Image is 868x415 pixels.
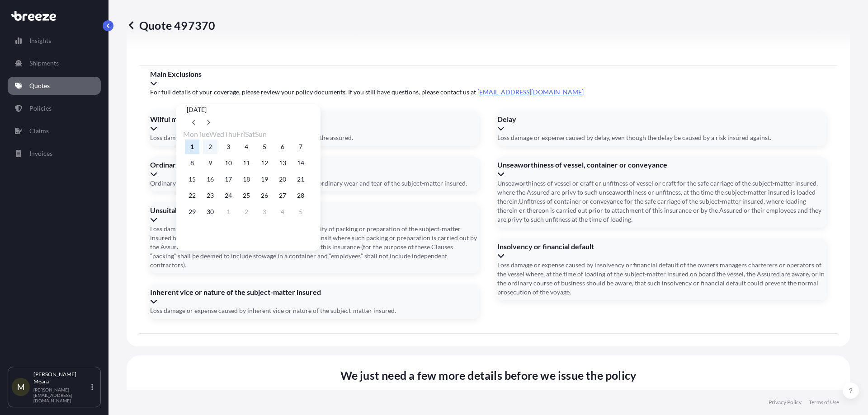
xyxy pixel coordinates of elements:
p: Policies [29,104,52,113]
a: Policies [8,99,101,117]
button: 26 [257,188,272,203]
button: 18 [239,172,254,187]
button: 24 [221,188,236,203]
span: Loss damage or expense caused by delay, even though the delay be caused by a risk insured against. [497,133,771,142]
span: Thursday [224,130,236,138]
a: [EMAIL_ADDRESS][DOMAIN_NAME] [477,88,584,96]
p: Claims [29,126,49,135]
span: Ordinary leakage, ordinary [MEDICAL_DATA] or volume, or ordinary wear and tear of the subject-mat... [150,179,467,188]
button: 1 [221,205,236,219]
span: Unseaworthiness of vessel or craft or unfitness of vessel or craft for the safe carriage of the s... [497,179,826,224]
div: Insolvency or financial default [497,242,826,260]
span: Loss damage or expense caused by insolvency or financial default of the owners managers charterer... [497,261,826,297]
button: 14 [293,156,308,170]
button: 4 [275,205,290,219]
button: 7 [293,140,308,154]
span: For full details of your coverage, please review your policy documents. If you still have questio... [150,88,826,97]
button: 6 [275,140,290,154]
button: 28 [293,188,308,203]
span: Insolvency or financial default [497,242,826,251]
button: 29 [185,205,199,219]
button: 22 [185,188,199,203]
span: Unseaworthiness of vessel, container or conveyance [497,160,826,169]
button: 12 [257,156,272,170]
button: 9 [203,156,217,170]
span: Loss damage or expense caused by insufficiency or unsuitability of packing or preparation of the ... [150,224,479,270]
p: Shipments [29,59,59,68]
div: Unseaworthiness of vessel, container or conveyance [497,160,826,178]
button: 1 [185,140,199,154]
a: Shipments [8,54,101,72]
button: 13 [275,156,290,170]
span: Main Exclusions [150,70,826,79]
div: [DATE] [187,104,310,115]
a: Insights [8,32,101,50]
button: 2 [203,140,217,154]
span: Unsuitable packing [150,206,479,215]
div: Wilful misconduct [150,115,479,133]
a: Quotes [8,77,101,95]
a: Invoices [8,145,101,163]
span: Wilful misconduct [150,115,479,124]
span: Wednesday [209,130,224,138]
button: 11 [239,156,254,170]
button: 3 [221,140,236,154]
p: Quote 497370 [127,18,215,33]
a: Claims [8,122,101,140]
button: 30 [203,205,217,219]
span: Loss damage or expense attributable to wilful misconduct of the assured. [150,133,353,142]
p: Insights [29,36,51,45]
p: Invoices [29,149,52,158]
a: Terms of Use [809,399,839,406]
span: Delay [497,115,826,124]
button: 27 [275,188,290,203]
span: Tuesday [198,130,209,138]
button: 25 [239,188,254,203]
div: Ordinary wear and tear [150,160,479,178]
a: Privacy Policy [769,399,802,406]
button: 20 [275,172,290,187]
span: We just need a few more details before we issue the policy [340,368,637,382]
button: 5 [293,205,308,219]
span: Saturday [245,130,255,138]
button: 23 [203,188,217,203]
div: Main Exclusions [150,70,826,88]
p: Quotes [29,81,50,90]
button: 3 [257,205,272,219]
span: Friday [236,130,245,138]
button: 2 [239,205,254,219]
div: Unsuitable packing [150,206,479,224]
div: Delay [497,115,826,133]
div: Inherent vice or nature of the subject-matter insured [150,288,479,306]
p: [PERSON_NAME] Meara [33,371,90,385]
button: 15 [185,172,199,187]
button: 19 [257,172,272,187]
span: Inherent vice or nature of the subject-matter insured [150,288,479,297]
span: Sunday [255,130,267,138]
span: Monday [183,130,198,138]
button: 16 [203,172,217,187]
button: 4 [239,140,254,154]
button: 5 [257,140,272,154]
span: M [17,382,25,392]
span: Ordinary wear and tear [150,160,479,169]
p: [PERSON_NAME][EMAIL_ADDRESS][DOMAIN_NAME] [33,387,90,403]
button: 17 [221,172,236,187]
button: 21 [293,172,308,187]
span: Loss damage or expense caused by inherent vice or nature of the subject-matter insured. [150,306,396,315]
button: 10 [221,156,236,170]
button: 8 [185,156,199,170]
